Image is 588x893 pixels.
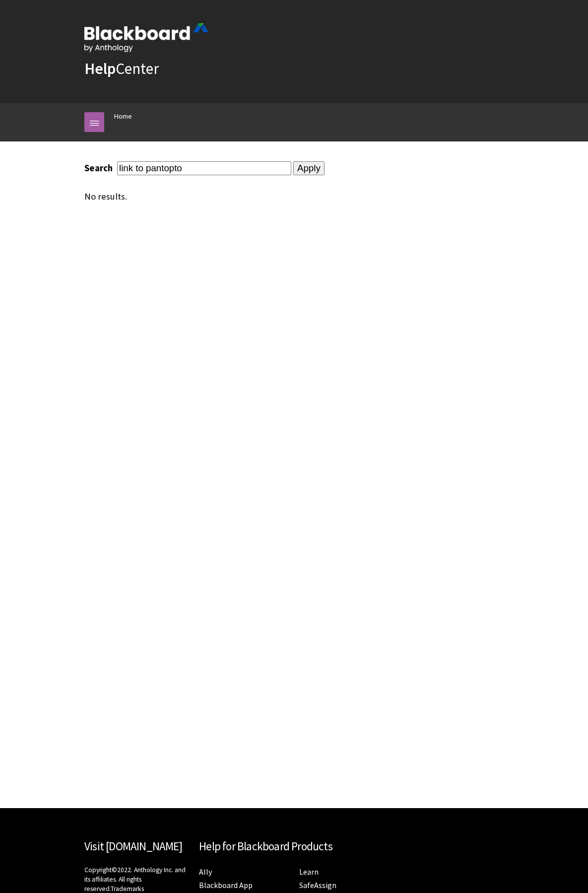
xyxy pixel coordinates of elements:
[84,59,159,78] a: HelpCenter
[84,23,208,52] img: Blackboard by Anthology
[84,162,115,174] label: Search
[84,839,182,853] a: Visit [DOMAIN_NAME]
[199,838,389,855] h2: Help for Blackboard Products
[299,867,319,877] a: Learn
[299,880,336,891] a: SafeAssign
[293,161,325,175] input: Apply
[84,59,116,78] strong: Help
[114,110,132,123] a: Home
[84,191,504,202] div: No results.
[199,880,253,891] a: Blackboard App
[199,867,212,877] a: Ally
